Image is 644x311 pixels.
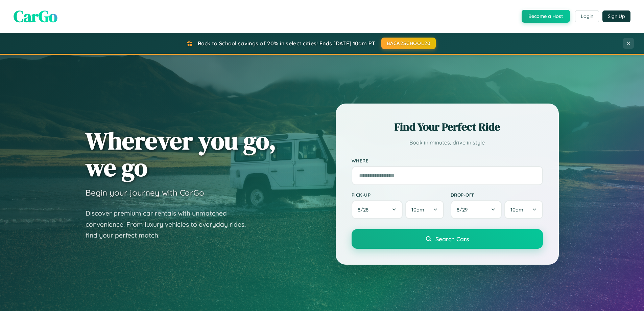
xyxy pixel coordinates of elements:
label: Pick-up [352,192,444,198]
span: 8 / 29 [457,206,471,213]
label: Drop-off [451,192,543,198]
button: BACK2SCHOOL20 [381,38,436,49]
span: Search Cars [435,235,469,243]
p: Book in minutes, drive in style [352,138,543,148]
button: Become a Host [522,10,570,23]
label: Where [352,158,543,163]
button: 10am [405,200,444,219]
button: 10am [504,200,543,219]
span: 8 / 28 [358,206,372,213]
h1: Wherever you go, we go [86,127,276,181]
span: 10am [510,206,523,213]
h3: Begin your journey with CarGo [86,187,204,198]
p: Discover premium car rentals with unmatched convenience. From luxury vehicles to everyday rides, ... [86,208,255,241]
button: Login [575,10,599,22]
span: Back to School savings of 20% in select cities! Ends [DATE] 10am PT. [198,40,376,47]
button: 8/29 [451,200,502,219]
span: 10am [411,206,424,213]
button: Search Cars [352,229,543,249]
button: Sign Up [602,10,630,22]
span: CarGo [14,5,57,27]
h2: Find Your Perfect Ride [352,119,543,134]
button: 8/28 [352,200,403,219]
